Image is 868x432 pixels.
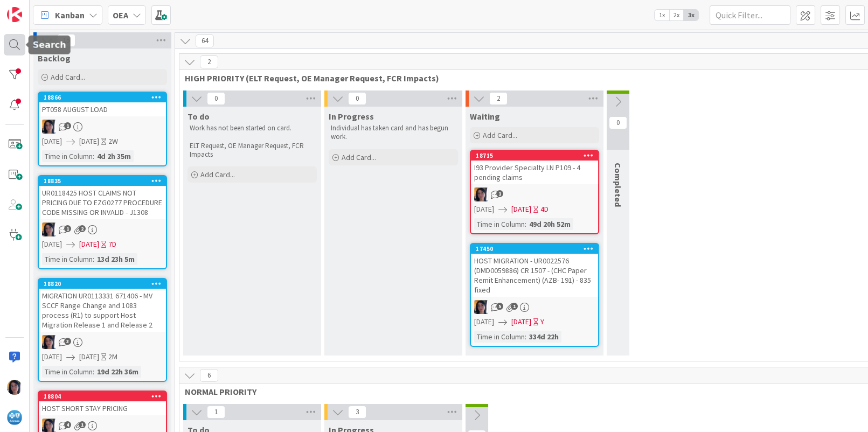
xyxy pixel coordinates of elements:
img: avatar [7,410,22,425]
span: In Progress [329,111,374,122]
span: 0 [609,116,627,129]
span: 15 [57,34,75,47]
div: 18820 [44,280,166,288]
a: 18820MIGRATION UR0113331 671406 - MV SCCF Range Change and 1083 process (R1) to support Host Migr... [38,278,167,382]
img: TC [474,187,488,201]
div: 18835 [39,176,166,186]
div: 18835UR0118425 HOST CLAIMS NOT PRICING DUE TO EZG0277 PROCEDURE CODE MISSING OR INVALID - J1308 [39,176,166,219]
p: Work has not been started on card. [190,124,315,133]
span: 64 [196,34,214,47]
img: TC [42,120,56,134]
span: Add Card... [200,170,235,179]
span: : [93,150,94,162]
span: [DATE] [511,316,531,328]
div: Time in Column [474,218,525,230]
span: Backlog [38,53,71,64]
div: TC [39,222,166,236]
span: [DATE] [474,316,494,328]
span: 3 [348,406,366,419]
span: Kanban [55,9,85,22]
div: 18804 [44,393,166,400]
span: Add Card... [483,130,517,140]
div: Time in Column [42,150,93,162]
div: Time in Column [474,331,525,343]
span: : [525,218,526,230]
div: 18866 [39,93,166,102]
span: : [525,331,526,343]
div: 17450HOST MIGRATION - UR0022576 (DMD0059886) CR 1507 - (CHC Paper Remit Enhancement) (AZB- 191) -... [471,244,598,297]
span: 1 [511,303,518,310]
div: HOST SHORT STAY PRICING [39,401,166,415]
span: [DATE] [79,239,99,250]
div: 4D [540,204,548,215]
div: 4d 2h 35m [94,150,134,162]
span: 1x [655,10,669,20]
span: [DATE] [42,239,62,250]
img: TC [474,300,488,314]
div: 19d 22h 36m [94,366,141,378]
img: TC [7,380,22,395]
a: 17450HOST MIGRATION - UR0022576 (DMD0059886) CR 1507 - (CHC Paper Remit Enhancement) (AZB- 191) -... [470,243,599,347]
div: Y [540,316,544,328]
span: 0 [207,92,225,105]
div: 7D [108,239,116,250]
div: 18715 [476,152,598,159]
div: Time in Column [42,253,93,265]
span: Add Card... [51,72,85,82]
div: 2W [108,136,118,147]
div: 18866 [44,94,166,101]
div: TC [39,120,166,134]
div: 334d 22h [526,331,561,343]
span: Completed [613,163,623,207]
span: 5 [496,303,503,310]
div: TC [39,335,166,349]
div: TC [471,187,598,201]
span: [DATE] [474,204,494,215]
div: 18820MIGRATION UR0113331 671406 - MV SCCF Range Change and 1083 process (R1) to support Host Migr... [39,279,166,332]
input: Quick Filter... [710,5,790,25]
span: To do [188,111,210,122]
img: TC [42,335,56,349]
span: 1 [207,406,225,419]
span: 4 [64,421,71,428]
div: 18715I93 Provider Specialty LN P109 - 4 pending claims [471,151,598,184]
a: 18866PT058 AUGUST LOADTC[DATE][DATE]2WTime in Column:4d 2h 35m [38,92,167,166]
div: PT058 AUGUST LOAD [39,102,166,116]
h5: Search [33,40,66,50]
span: 3x [684,10,698,20]
div: 2M [108,351,117,363]
span: 3 [64,338,71,345]
span: 1 [64,225,71,232]
span: [DATE] [79,351,99,363]
span: : [93,366,94,378]
span: 0 [348,92,366,105]
span: 2x [669,10,684,20]
div: 17450 [471,244,598,254]
span: 1 [79,421,86,428]
div: Time in Column [42,366,93,378]
b: OEA [113,10,128,20]
span: : [93,253,94,265]
p: ELT Request, OE Manager Request, FCR Impacts [190,142,315,159]
span: [DATE] [42,351,62,363]
span: 2 [79,225,86,232]
div: 18715 [471,151,598,161]
div: 18820 [39,279,166,289]
img: Visit kanbanzone.com [7,7,22,22]
div: 17450 [476,245,598,253]
div: TC [471,300,598,314]
div: 18804HOST SHORT STAY PRICING [39,392,166,415]
p: Individual has taken card and has begun work. [331,124,456,142]
img: TC [42,222,56,236]
span: Waiting [470,111,500,122]
div: 18835 [44,177,166,185]
div: MIGRATION UR0113331 671406 - MV SCCF Range Change and 1083 process (R1) to support Host Migration... [39,289,166,332]
div: I93 Provider Specialty LN P109 - 4 pending claims [471,161,598,184]
a: 18835UR0118425 HOST CLAIMS NOT PRICING DUE TO EZG0277 PROCEDURE CODE MISSING OR INVALID - J1308TC... [38,175,167,269]
div: 18866PT058 AUGUST LOAD [39,93,166,116]
a: 18715I93 Provider Specialty LN P109 - 4 pending claimsTC[DATE][DATE]4DTime in Column:49d 20h 52m [470,150,599,234]
span: [DATE] [511,204,531,215]
span: Add Card... [342,152,376,162]
span: 2 [489,92,508,105]
span: [DATE] [42,136,62,147]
